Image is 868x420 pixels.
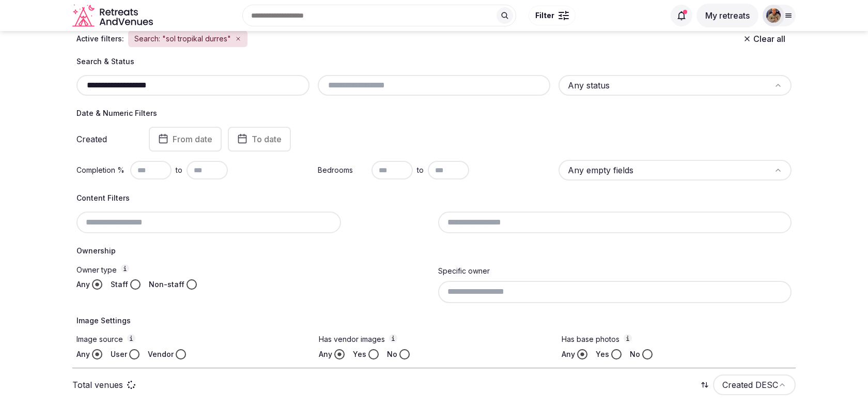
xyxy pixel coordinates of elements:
[149,127,222,152] button: From date
[76,193,792,203] h4: Content Filters
[72,4,155,27] a: Visit the homepage
[228,127,291,152] button: To date
[127,334,135,342] button: Image source
[252,134,282,144] span: To date
[76,56,792,67] h4: Search & Status
[111,279,128,290] label: Staff
[72,379,123,391] p: Total venues
[176,165,182,175] span: to
[353,349,366,359] label: Yes
[318,165,367,175] label: Bedrooms
[76,279,90,290] label: Any
[76,246,792,256] h4: Ownership
[76,135,134,143] label: Created
[76,349,90,359] label: Any
[562,334,792,345] label: Has base photos
[389,334,397,342] button: Has vendor images
[76,316,792,326] h4: Image Settings
[696,4,758,27] button: My retreats
[76,264,430,275] label: Owner type
[596,349,609,359] label: Yes
[630,349,640,359] label: No
[624,334,632,342] button: Has base photos
[529,6,576,25] button: Filter
[173,134,212,144] span: From date
[111,349,127,359] label: User
[387,349,397,359] label: No
[319,349,332,359] label: Any
[417,165,424,175] span: to
[535,10,554,21] span: Filter
[696,10,758,21] a: My retreats
[76,334,306,345] label: Image source
[72,4,155,27] svg: Retreats and Venues company logo
[149,279,184,290] label: Non-staff
[766,8,781,23] img: julen
[76,165,126,175] label: Completion %
[121,264,129,273] button: Owner type
[438,266,490,275] label: Specific owner
[76,108,792,118] h4: Date & Numeric Filters
[319,334,549,345] label: Has vendor images
[148,349,174,359] label: Vendor
[562,349,575,359] label: Any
